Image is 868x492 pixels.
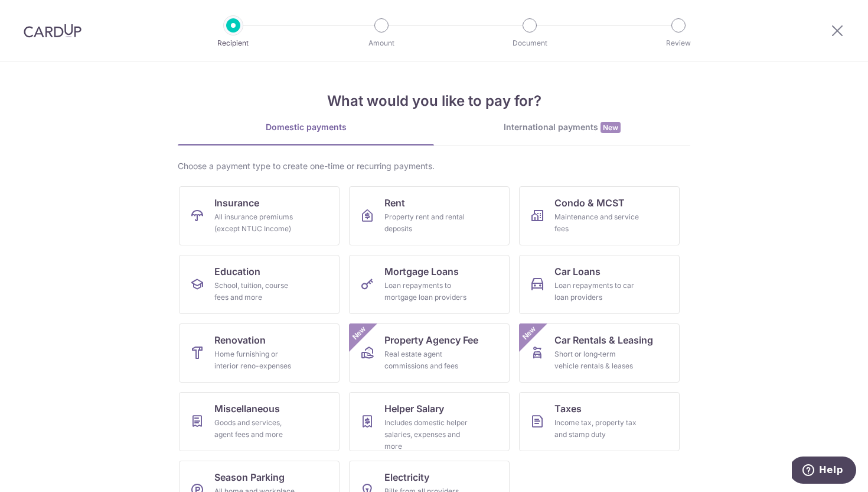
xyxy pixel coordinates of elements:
[384,280,469,303] div: Loan repayments to mortgage loan providers
[214,211,299,235] div: All insurance premiums (except NTUC Income)
[214,470,285,484] span: Season Parking
[190,37,277,49] p: Recipient
[554,196,625,210] span: Condo & MCST
[519,186,680,245] a: Condo & MCSTMaintenance and service fees
[434,121,690,134] div: International payments
[214,333,266,347] span: Renovation
[486,37,573,49] p: Document
[635,37,722,49] p: Review
[178,121,434,133] div: Domestic payments
[384,417,469,452] div: Includes domestic helper salaries, expenses and more
[350,323,369,343] span: New
[214,196,259,210] span: Insurance
[554,333,653,347] span: Car Rentals & Leasing
[384,470,429,484] span: Electricity
[179,255,340,314] a: EducationSchool, tuition, course fees and more
[179,392,340,451] a: MiscellaneousGoods and services, agent fees and more
[338,37,425,49] p: Amount
[554,264,601,279] span: Car Loans
[349,323,510,383] a: Property Agency FeeReal estate agent commissions and feesNew
[349,255,510,314] a: Mortgage LoansLoan repayments to mortgage loan providers
[792,457,856,486] iframe: Opens a widget where you can find more information
[554,211,639,235] div: Maintenance and service fees
[179,323,340,383] a: RenovationHome furnishing or interior reno-expenses
[24,24,81,38] img: CardUp
[384,196,405,210] span: Rent
[214,264,260,279] span: Education
[554,402,582,416] span: Taxes
[178,160,690,172] div: Choose a payment type to create one-time or recurring payments.
[554,280,639,303] div: Loan repayments to car loan providers
[520,323,539,343] span: New
[349,186,510,245] a: RentProperty rent and rental deposits
[384,402,444,416] span: Helper Salary
[384,348,469,372] div: Real estate agent commissions and fees
[178,90,690,112] h4: What would you like to pay for?
[519,323,680,383] a: Car Rentals & LeasingShort or long‑term vehicle rentals & leasesNew
[601,122,621,133] span: New
[554,348,639,372] div: Short or long‑term vehicle rentals & leases
[214,402,280,416] span: Miscellaneous
[214,280,299,303] div: School, tuition, course fees and more
[384,211,469,235] div: Property rent and rental deposits
[554,417,639,441] div: Income tax, property tax and stamp duty
[349,392,510,451] a: Helper SalaryIncludes domestic helper salaries, expenses and more
[519,392,680,451] a: TaxesIncome tax, property tax and stamp duty
[179,186,340,245] a: InsuranceAll insurance premiums (except NTUC Income)
[214,348,299,372] div: Home furnishing or interior reno-expenses
[214,417,299,441] div: Goods and services, agent fees and more
[519,255,680,314] a: Car LoansLoan repayments to car loan providers
[384,264,459,279] span: Mortgage Loans
[384,333,478,347] span: Property Agency Fee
